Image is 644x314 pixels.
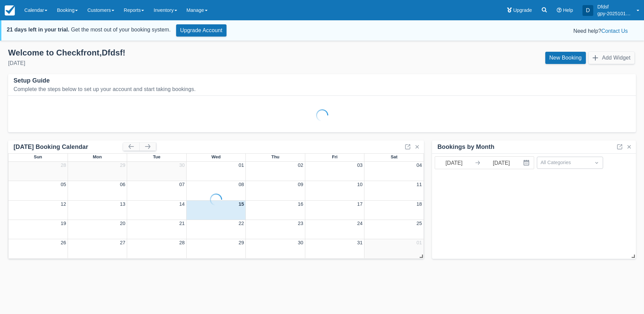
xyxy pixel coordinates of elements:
a: 21 [179,221,185,226]
button: Interact with the calendar and add the check-in date for your trip. [520,157,534,169]
a: 14 [179,201,185,207]
div: Welcome to Checkfront , Dfdsf ! [8,48,317,58]
span: Dropdown icon [593,159,600,166]
a: 10 [357,182,363,187]
p: Dfdsf [597,3,633,10]
div: Need help? [237,27,628,35]
a: 08 [239,182,244,187]
a: 22 [239,221,244,226]
a: 30 [179,162,185,168]
a: 11 [416,182,422,187]
div: Get the most out of your booking system. [7,26,171,34]
a: 19 [61,221,66,226]
a: 01 [239,162,244,168]
a: 18 [416,201,422,207]
a: 05 [61,182,66,187]
strong: 21 days left in your trial. [7,27,69,32]
a: 16 [298,201,303,207]
a: 29 [239,240,244,245]
i: Help [557,8,562,13]
a: New Booking [545,52,586,64]
a: Upgrade Account [176,24,226,37]
a: 31 [357,240,363,245]
a: 25 [416,221,422,226]
a: 13 [120,201,125,207]
a: 29 [120,162,125,168]
span: Upgrade [513,7,532,13]
a: 30 [298,240,303,245]
a: 09 [298,182,303,187]
div: Setup Guide [14,77,50,85]
a: 12 [61,201,66,207]
a: 17 [357,201,363,207]
a: 24 [357,221,363,226]
a: 07 [179,182,185,187]
button: Add Widget [589,52,635,64]
a: 26 [61,240,66,245]
a: 15 [239,201,244,207]
a: 04 [416,162,422,168]
p: gpy-20251015t1110 [597,10,633,17]
a: 20 [120,221,125,226]
a: 06 [120,182,125,187]
div: D [582,5,593,16]
img: checkfront-main-nav-mini-logo.png [5,5,15,16]
button: Contact Us [601,27,628,35]
a: 01 [416,240,422,245]
a: 27 [120,240,125,245]
div: [DATE] [8,59,317,67]
input: End Date [482,157,520,169]
a: 02 [298,162,303,168]
span: Help [563,7,573,13]
a: 03 [357,162,363,168]
input: Start Date [435,157,473,169]
a: 28 [61,162,66,168]
div: Complete the steps below to set up your account and start taking bookings. [14,86,265,93]
a: 28 [179,240,185,245]
a: 23 [298,221,303,226]
div: Bookings by Month [437,143,495,151]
